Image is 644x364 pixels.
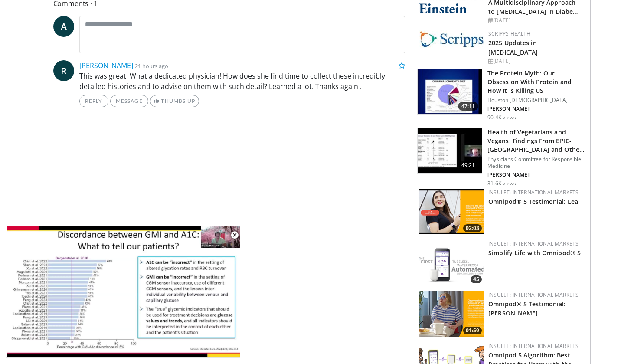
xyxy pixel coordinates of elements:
[418,69,482,115] img: b7b8b05e-5021-418b-a89a-60a270e7cf82.150x105_q85_crop-smart_upscale.jpg
[110,95,148,107] a: Message
[488,57,583,65] div: [DATE]
[488,342,579,350] a: Insulet: International Markets
[53,60,74,81] a: R
[417,69,585,121] a: 47:11 The Protein Myth: Our Obsession With Protein and How It Is Killing US Houston [DEMOGRAPHIC_...
[418,128,482,174] img: 606f2b51-b844-428b-aa21-8c0c72d5a896.150x105_q85_crop-smart_upscale.jpg
[487,114,516,121] p: 90.4K views
[471,275,482,283] span: 45
[419,189,484,234] img: 85ac4157-e7e8-40bb-9454-b1e4c1845598.png.150x105_q85_crop-smart_upscale.png
[488,249,581,257] a: Simplify Life with Omnipod® 5
[419,291,484,337] img: 6d50c0dd-ba08-46d7-8ee2-cf2a961867be.png.150x105_q85_crop-smart_upscale.png
[419,189,484,234] a: 02:03
[53,16,74,37] a: A
[419,240,484,285] img: f4bac35f-2703-40d6-a70d-02c4a6bd0abe.png.150x105_q85_crop-smart_upscale.png
[488,30,530,37] a: Scripps Health
[488,300,566,317] a: Omnipod® 5 Testimonial: [PERSON_NAME]
[6,226,240,358] video-js: Video Player
[135,62,168,70] small: 21 hours ago
[487,171,585,178] p: [PERSON_NAME]
[150,95,199,107] a: Thumbs Up
[487,156,585,170] p: Physicians Committee for Responsible Medicine
[79,61,133,70] a: [PERSON_NAME]
[419,30,484,48] img: c9f2b0b7-b02a-4276-a72a-b0cbb4230bc1.jpg.150x105_q85_autocrop_double_scale_upscale_version-0.2.jpg
[488,197,578,206] a: Omnipod® 5 Testimonial: Lea
[417,128,585,187] a: 49:21 Health of Vegetarians and Vegans: Findings From EPIC-[GEOGRAPHIC_DATA] and Othe… Physicians...
[226,226,243,244] button: Close
[79,95,108,107] a: Reply
[487,180,516,187] p: 31.6K views
[458,102,479,111] span: 47:11
[458,161,479,170] span: 49:21
[487,97,585,104] p: Houston [DEMOGRAPHIC_DATA]
[488,189,579,196] a: Insulet: International Markets
[487,128,585,154] h3: Health of Vegetarians and Vegans: Findings From EPIC-[GEOGRAPHIC_DATA] and Othe…
[488,16,583,24] div: [DATE]
[79,71,405,92] p: This was great. What a dedicated physician! How does she find time to collect these incredibly de...
[488,240,579,247] a: Insulet: International Markets
[419,291,484,337] a: 01:59
[487,105,585,112] p: [PERSON_NAME]
[487,69,585,95] h3: The Protein Myth: Our Obsession With Protein and How It Is Killing US
[463,224,482,232] span: 02:03
[463,327,482,334] span: 01:59
[488,39,538,56] a: 2025 Updates in [MEDICAL_DATA]
[488,291,579,298] a: Insulet: International Markets
[419,240,484,285] a: 45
